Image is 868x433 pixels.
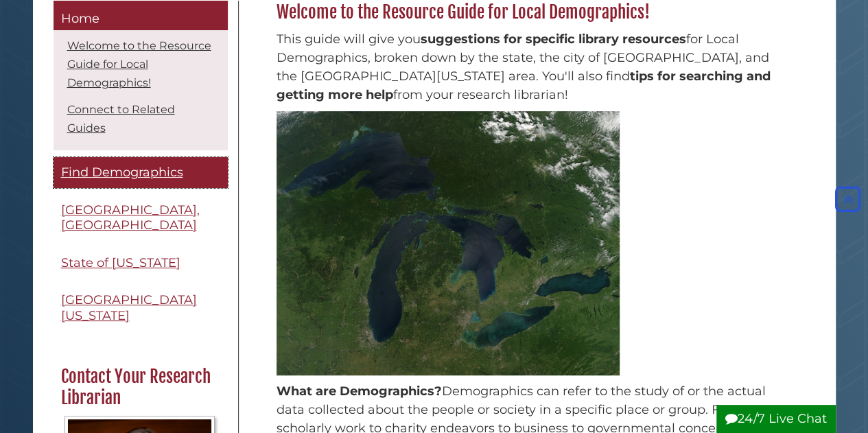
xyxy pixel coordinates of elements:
[277,384,442,399] strong: What are Demographics?
[61,202,200,233] span: [GEOGRAPHIC_DATA], [GEOGRAPHIC_DATA]
[277,111,620,375] img: Spatial capture of geographical area of Michigan
[54,157,228,188] a: Find Demographics
[393,87,568,102] span: from your research librarian!
[61,165,183,180] span: Find Demographics
[54,195,228,241] a: [GEOGRAPHIC_DATA], [GEOGRAPHIC_DATA]
[67,103,175,134] a: Connect to Related Guides
[716,405,836,433] button: 24/7 Live Chat
[67,39,211,89] a: Welcome to the Resource Guide for Local Demographics!
[54,1,228,31] a: Home
[54,248,228,279] a: State of [US_STATE]
[54,285,228,331] a: [GEOGRAPHIC_DATA][US_STATE]
[277,69,771,102] span: tips for searching and getting more help
[61,292,197,323] span: [GEOGRAPHIC_DATA][US_STATE]
[832,191,865,207] a: Back to Top
[277,32,421,47] span: This guide will give you
[61,11,99,26] span: Home
[61,255,180,270] span: State of [US_STATE]
[277,32,769,84] span: for Local Demographics, broken down by the state, the city of [GEOGRAPHIC_DATA], and the [GEOGRAP...
[54,366,226,409] h2: Contact Your Research Librarian
[421,32,686,47] span: suggestions for specific library resources
[270,1,795,23] h2: Welcome to the Resource Guide for Local Demographics!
